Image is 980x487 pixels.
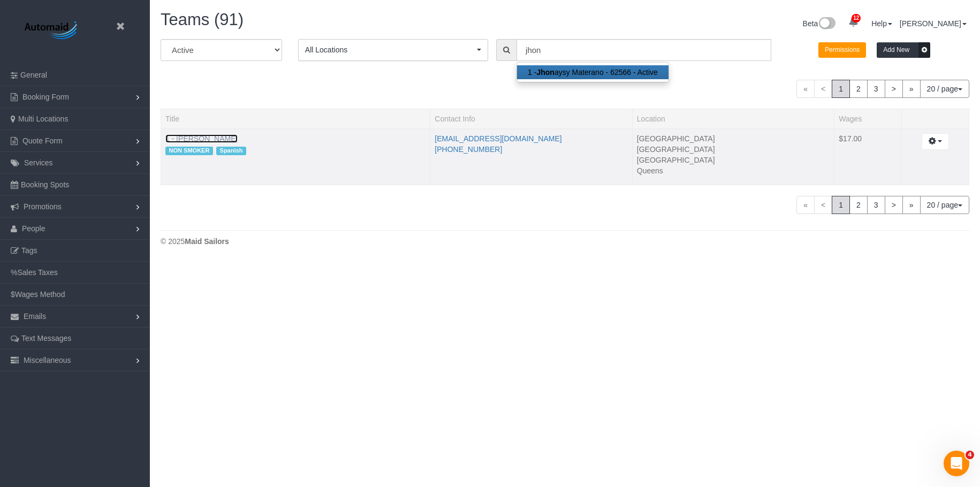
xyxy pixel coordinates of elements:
a: [PHONE_NUMBER] [435,145,502,154]
a: 1 - [PERSON_NAME] [165,134,238,143]
span: Text Messages [21,334,71,343]
span: People [22,224,45,233]
span: Emails [24,312,46,321]
img: New interface [818,17,835,31]
a: [PERSON_NAME] [900,19,967,28]
span: NON SMOKER [165,147,213,155]
a: > [885,80,903,98]
a: 3 [867,196,885,214]
li: Queens [637,165,830,176]
strong: Maid Sailors [185,237,229,246]
a: » [902,196,921,214]
th: Wages [834,109,902,128]
span: Miscellaneous [24,356,71,364]
span: General [20,71,47,79]
button: All Locations [298,39,488,61]
input: Enter the first 3 letters of the name to search [516,39,771,61]
strong: Jhon [536,68,554,77]
td: Wages [834,128,902,185]
span: Tags [21,246,37,255]
a: [EMAIL_ADDRESS][DOMAIN_NAME] [435,134,561,143]
a: Help [871,19,892,28]
td: Location [632,128,834,185]
td: Contact Info [430,128,633,185]
a: 2 [849,196,868,214]
span: Promotions [24,202,62,211]
span: 12 [852,14,861,22]
li: [GEOGRAPHIC_DATA] [637,155,830,165]
div: Tags [165,144,426,158]
div: © 2025 [161,236,969,247]
li: [GEOGRAPHIC_DATA] [637,144,830,155]
a: » [902,80,921,98]
a: > [885,196,903,214]
button: 20 / page [920,196,969,214]
iframe: Intercom live chat [944,451,969,476]
th: Title [161,109,430,128]
span: Teams (91) [161,10,244,29]
span: All Locations [305,44,474,55]
a: 12 [843,11,864,34]
th: Contact Info [430,109,633,128]
a: 3 [867,80,885,98]
button: Permissions [818,42,866,58]
span: Services [24,158,53,167]
span: 4 [966,451,974,459]
span: Sales Taxes [17,268,57,277]
nav: Pagination navigation [796,196,969,214]
img: Automaid Logo [19,19,86,43]
a: 1 -Jhonaysy Materano - 62566 - Active [517,65,668,79]
span: Multi Locations [18,115,68,123]
span: Booking Form [22,93,69,101]
span: Wages Method [15,290,65,299]
span: < [814,196,832,214]
td: Title [161,128,430,185]
nav: Pagination navigation [796,80,969,98]
li: [GEOGRAPHIC_DATA] [637,133,830,144]
a: Beta [803,19,836,28]
span: « [796,80,815,98]
span: < [814,80,832,98]
span: Spanish [216,147,246,155]
span: Booking Spots [21,180,69,189]
span: 1 [832,196,850,214]
button: Add New [877,42,930,58]
a: 2 [849,80,868,98]
span: 1 [832,80,850,98]
span: « [796,196,815,214]
th: Location [632,109,834,128]
button: 20 / page [920,80,969,98]
span: Quote Form [22,136,63,145]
